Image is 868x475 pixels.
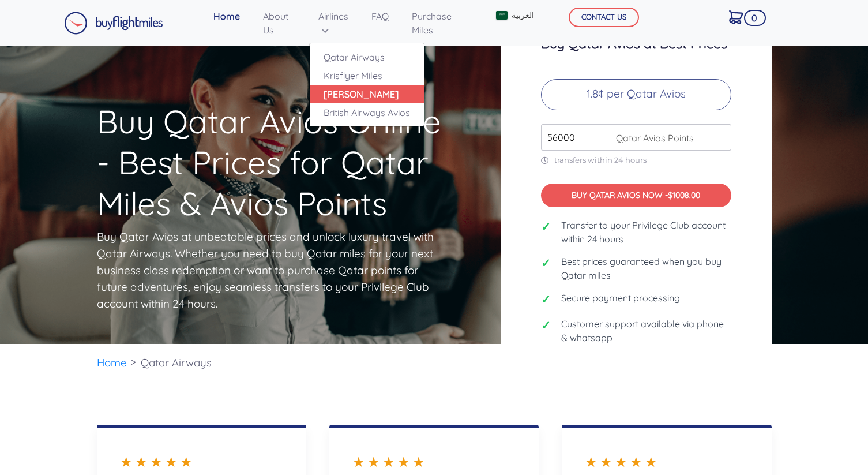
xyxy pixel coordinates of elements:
[64,9,163,38] a: Buy Flight Miles Logo
[135,344,217,382] li: Qatar Airways
[561,291,680,305] span: Secure payment processing
[310,66,424,85] a: Krisflyer Miles
[561,317,731,345] span: Customer support available via phone & whatsapp
[310,85,424,103] a: [PERSON_NAME]
[97,229,437,312] p: Buy Qatar Avios at unbeatable prices and unlock luxury travel with Qatar Airways. Whether you nee...
[541,255,553,272] span: ✓
[64,12,163,35] img: Buy Flight Miles Logo
[407,5,472,42] a: Purchase Miles
[314,5,353,42] a: Airlines
[729,10,743,24] img: Cart
[258,5,300,42] a: About Us
[541,291,553,308] span: ✓
[541,317,553,334] span: ✓
[120,451,283,472] div: ★★★★★
[491,5,538,26] a: العربية
[610,131,694,145] span: Qatar Avios Points
[541,79,731,110] p: 1.8¢ per Qatar Avios
[541,36,731,51] h3: Buy Qatar Avios at Best Prices
[367,5,393,28] a: FAQ
[569,8,639,27] button: CONTACT US
[724,5,748,29] a: 0
[310,103,424,122] a: British Airways Avios
[97,35,456,224] h1: Buy Qatar Avios Online - Best Prices for Qatar Miles & Avios Points
[209,5,245,28] a: Home
[541,155,731,165] p: transfers within 24 hours
[309,43,424,127] div: Airlines
[541,184,731,207] button: BUY QATAR AVIOS NOW -$1008.00
[512,9,534,21] span: العربية
[561,218,731,246] span: Transfer to your Privilege Club account within 24 hours
[744,10,765,26] span: 0
[668,190,700,200] span: $1008.00
[561,255,731,282] span: Best prices guaranteed when you buy Qatar miles
[541,218,553,235] span: ✓
[310,48,424,66] a: Qatar Airways
[496,11,508,20] img: Arabic
[352,451,516,472] div: ★★★★★
[585,451,748,472] div: ★★★★★
[97,356,127,369] a: Home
